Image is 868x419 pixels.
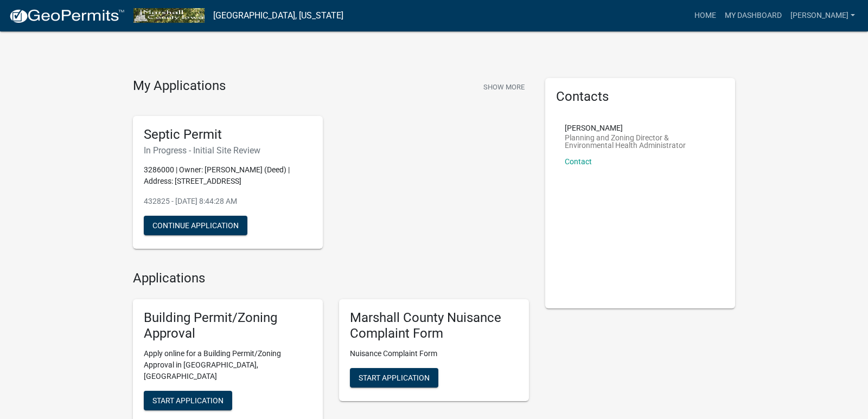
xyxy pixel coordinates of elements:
[144,196,312,207] p: 432825 - [DATE] 8:44:28 AM
[144,216,247,235] button: Continue Application
[152,396,224,404] span: Start Application
[565,157,592,166] a: Contact
[144,348,312,382] p: Apply online for a Building Permit/Zoning Approval in [GEOGRAPHIC_DATA], [GEOGRAPHIC_DATA]
[556,89,724,105] h5: Contacts
[133,270,529,286] h4: Applications
[213,7,343,25] a: [GEOGRAPHIC_DATA], [US_STATE]
[359,373,430,382] span: Start Application
[565,134,716,149] p: Planning and Zoning Director & Environmental Health Administrator
[144,391,232,410] button: Start Application
[144,127,312,143] h5: Septic Permit
[786,5,859,26] a: [PERSON_NAME]
[690,5,720,26] a: Home
[350,368,438,388] button: Start Application
[144,310,312,341] h5: Building Permit/Zoning Approval
[350,348,518,359] p: Nuisance Complaint Form
[720,5,786,26] a: My Dashboard
[479,78,529,96] button: Show More
[133,78,226,94] h4: My Applications
[350,310,518,341] h5: Marshall County Nuisance Complaint Form
[133,8,205,23] img: Marshall County, Iowa
[565,124,716,132] p: [PERSON_NAME]
[144,164,312,187] p: 3286000 | Owner: [PERSON_NAME] (Deed) | Address: [STREET_ADDRESS]
[144,145,312,156] h6: In Progress - Initial Site Review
